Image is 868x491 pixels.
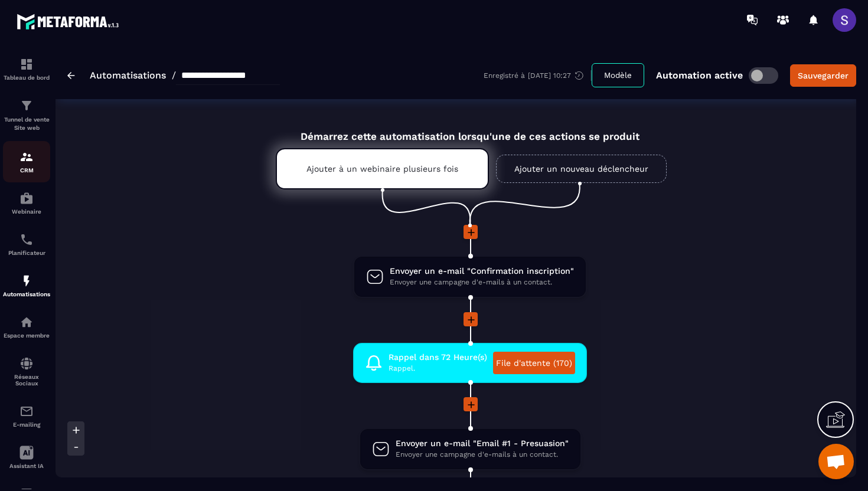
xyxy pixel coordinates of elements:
a: Assistant IA [3,437,50,478]
p: Réseaux Sociaux [3,374,50,387]
img: formation [19,150,34,164]
a: schedulerschedulerPlanificateur [3,224,50,265]
button: Sauvegarder [790,64,856,87]
a: File d'attente (170) [493,352,575,374]
p: E-mailing [3,421,50,428]
img: automations [19,191,34,205]
p: CRM [3,167,50,174]
img: social-network [19,356,34,371]
img: logo [17,11,123,32]
p: Automation active [656,70,743,81]
span: Rappel. [389,363,487,374]
img: automations [19,274,34,288]
button: Modèle [592,63,644,87]
a: formationformationCRM [3,141,50,182]
p: Ajouter à un webinaire plusieurs fois [306,164,458,174]
a: Automatisations [90,70,166,81]
div: Ouvrir le chat [818,444,854,479]
p: Espace membre [3,332,50,339]
img: formation [19,99,34,113]
p: Automatisations [3,291,50,297]
span: Envoyer une campagne d'e-mails à un contact. [396,449,569,460]
a: automationsautomationsAutomatisations [3,265,50,306]
div: Sauvegarder [798,70,849,81]
div: Démarrez cette automatisation lorsqu'une de ces actions se produit [246,117,694,142]
span: Rappel dans 72 Heure(s) [389,352,487,363]
a: formationformationTableau de bord [3,48,50,90]
img: automations [19,315,34,329]
a: formationformationTunnel de vente Site web [3,90,50,141]
p: Webinaire [3,208,50,215]
span: Envoyer une campagne d'e-mails à un contact. [390,277,574,288]
div: Enregistré à [484,70,592,81]
p: Planificateur [3,250,50,256]
span: / [172,70,176,81]
img: scheduler [19,233,34,247]
span: Envoyer un e-mail "Email #1 - Presuasion" [396,438,569,449]
p: Assistant IA [3,463,50,469]
img: formation [19,57,34,71]
a: Ajouter un nouveau déclencheur [496,155,667,183]
img: email [19,404,34,418]
a: emailemailE-mailing [3,395,50,437]
a: automationsautomationsEspace membre [3,306,50,348]
span: Envoyer un e-mail "Confirmation inscription" [390,266,574,277]
p: [DATE] 10:27 [528,71,571,80]
p: Tableau de bord [3,74,50,81]
a: social-networksocial-networkRéseaux Sociaux [3,348,50,395]
a: automationsautomationsWebinaire [3,182,50,224]
p: Tunnel de vente Site web [3,116,50,132]
img: arrow [67,72,75,79]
